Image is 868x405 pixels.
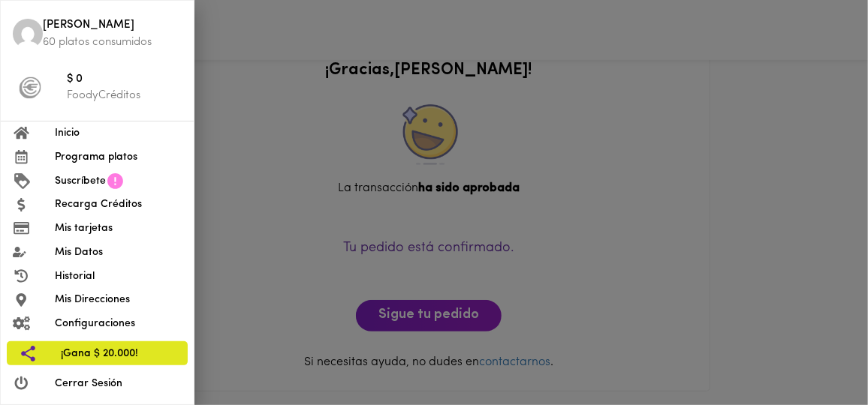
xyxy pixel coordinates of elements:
[55,292,182,307] span: Mis Direcciones
[55,268,182,284] span: Historial
[55,316,182,331] span: Configuraciones
[55,125,182,141] span: Inicio
[19,76,41,99] img: foody-creditos-black.png
[55,376,182,391] span: Cerrar Sesión
[55,220,182,236] span: Mis tarjetas
[67,88,182,103] p: FoodyCréditos
[55,196,182,212] span: Recarga Créditos
[781,318,853,390] iframe: Messagebird Livechat Widget
[55,244,182,260] span: Mis Datos
[55,149,182,165] span: Programa platos
[61,346,176,361] span: ¡Gana $ 20.000!
[43,17,182,34] span: [PERSON_NAME]
[67,71,182,88] span: $ 0
[43,34,182,50] p: 60 platos consumidos
[55,173,106,189] span: Suscríbete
